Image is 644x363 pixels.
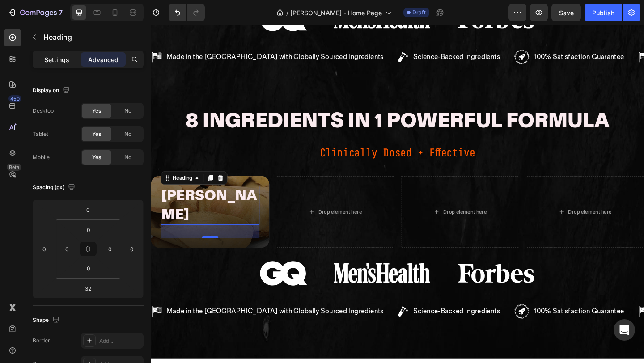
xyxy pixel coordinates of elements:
p: 100% Satisfaction Guarantee [417,304,515,318]
p: Heading [43,32,140,42]
div: Publish [592,8,614,17]
p: Made in the [GEOGRAPHIC_DATA] with Globally Sourced Ingredients [17,304,253,318]
span: Save [559,9,574,17]
h2: 8 Ingredients in 1 Powerful Formula [37,89,500,120]
p: Advanced [88,55,119,64]
div: Mobile [33,153,50,161]
div: Display on [33,84,72,97]
span: Yes [92,153,101,161]
img: Forbes_logo_1_1.svg [332,257,418,283]
div: Add... [99,337,141,345]
button: Publish [585,4,622,21]
input: 0px [103,242,117,256]
span: Yes [92,107,101,115]
div: Tablet [33,130,48,138]
span: Draft [412,8,426,17]
input: 32 [79,282,97,295]
div: Shape [33,314,61,326]
div: Drop element here [318,200,365,207]
div: Spacing (px) [33,181,77,194]
div: Drop element here [454,200,501,207]
button: 7 [4,4,67,21]
img: QG_aa250e7a-3fa8-4de5-898e-1f88e1dedec1.svg [119,257,170,283]
iframe: Design area [151,25,644,363]
img: meshealth.svg [199,257,304,283]
div: Open Intercom Messenger [614,319,635,341]
span: Yes [92,130,101,138]
p: 7 [59,7,63,18]
input: 0px [80,262,97,275]
div: Drop element here [182,200,229,207]
span: No [124,130,131,138]
input: 0px [60,242,74,256]
button: Save [551,4,581,21]
div: Border [33,337,50,345]
p: Science-Backed Ingredients [285,28,380,42]
p: Clinically Dosed + Effective [1,129,536,149]
input: 0 [79,203,97,216]
div: 450 [8,95,21,102]
input: 0 [125,242,139,256]
p: Settings [44,55,69,64]
span: [PERSON_NAME] - Home Page [290,8,382,17]
input: 0 [38,242,51,256]
div: Heading [22,162,47,170]
div: Undo/Redo [169,4,205,21]
span: No [124,153,131,161]
div: Desktop [33,107,54,115]
div: Beta [7,164,21,171]
p: 100% Satisfaction Guarantee [417,28,515,42]
span: / [286,8,288,17]
p: Science-Backed Ingredients [285,304,380,318]
input: 0px [80,223,97,236]
h2: [PERSON_NAME] [11,175,118,217]
span: No [124,107,131,115]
